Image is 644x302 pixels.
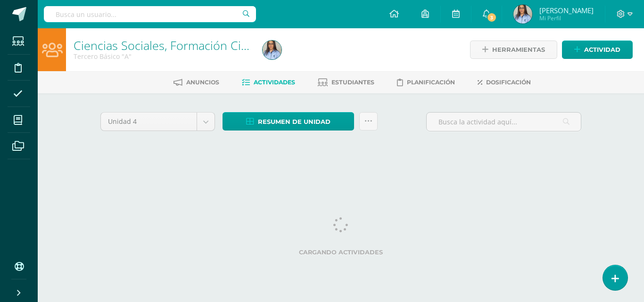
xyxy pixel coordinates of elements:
[74,37,389,53] a: Ciencias Sociales, Formación Ciudadana e Interculturalidad
[539,14,594,22] span: Mi Perfil
[584,41,620,58] span: Actividad
[470,41,557,59] a: Herramientas
[173,75,219,90] a: Anuncios
[486,79,531,86] span: Dosificación
[427,113,581,131] input: Busca la actividad aquí...
[318,75,374,90] a: Estudiantes
[101,113,215,131] a: Unidad 4
[407,79,455,86] span: Planificación
[108,113,190,131] span: Unidad 4
[331,79,374,86] span: Estudiantes
[74,52,251,61] div: Tercero Básico 'A'
[492,41,545,58] span: Herramientas
[100,249,581,256] label: Cargando actividades
[258,113,330,131] span: Resumen de unidad
[478,75,531,90] a: Dosificación
[74,39,251,52] h1: Ciencias Sociales, Formación Ciudadana e Interculturalidad
[539,6,594,15] span: [PERSON_NAME]
[186,79,219,86] span: Anuncios
[223,112,354,131] a: Resumen de unidad
[513,5,532,24] img: 70b1105214193c847cd35a8087b967c7.png
[254,79,295,86] span: Actividades
[242,75,295,90] a: Actividades
[263,41,281,59] img: 70b1105214193c847cd35a8087b967c7.png
[487,12,497,23] span: 3
[44,6,256,22] input: Busca un usuario...
[562,41,633,59] a: Actividad
[397,75,455,90] a: Planificación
